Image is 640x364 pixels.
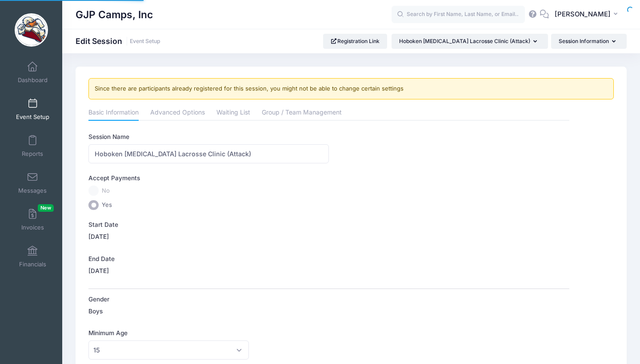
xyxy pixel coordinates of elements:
[19,261,46,268] span: Financials
[88,78,614,99] div: Since there are participants already registered for this session, you might not be able to change...
[399,38,530,44] span: Hoboken [MEDICAL_DATA] Lacrosse Clinic (Attack)
[76,4,153,25] h1: GJP Camps, Inc
[392,6,525,24] input: Search by First Name, Last Name, or Email...
[262,105,342,121] a: Group / Team Management
[88,307,103,316] label: Boys
[18,187,47,194] span: Messages
[88,105,139,121] a: Basic Information
[22,150,43,158] span: Reports
[88,266,109,275] label: [DATE]
[555,9,611,19] span: [PERSON_NAME]
[102,186,110,195] span: No
[12,167,54,198] a: Messages
[12,131,54,162] a: Reports
[88,232,109,241] label: [DATE]
[21,224,44,231] span: Invoices
[93,345,100,355] span: 15
[88,174,140,182] label: Accept Payments
[38,204,54,212] span: New
[130,38,160,45] a: Event Setup
[12,204,54,235] a: InvoicesNew
[12,94,54,125] a: Event Setup
[88,254,329,263] label: End Date
[88,220,329,229] label: Start Date
[16,113,49,121] span: Event Setup
[216,105,250,121] a: Waiting List
[12,241,54,272] a: Financials
[88,200,99,210] input: Yes
[323,34,388,49] a: Registration Link
[12,57,54,88] a: Dashboard
[150,105,205,121] a: Advanced Options
[392,34,548,49] button: Hoboken [MEDICAL_DATA] Lacrosse Clinic (Attack)
[76,36,160,46] h1: Edit Session
[549,4,627,25] button: [PERSON_NAME]
[88,132,329,141] label: Session Name
[88,328,329,337] label: Minimum Age
[88,144,329,163] input: Session Name
[15,13,48,47] img: GJP Camps, Inc
[551,34,627,49] button: Session Information
[88,295,329,304] label: Gender
[88,340,248,360] span: 15
[18,76,48,84] span: Dashboard
[102,201,112,210] span: Yes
